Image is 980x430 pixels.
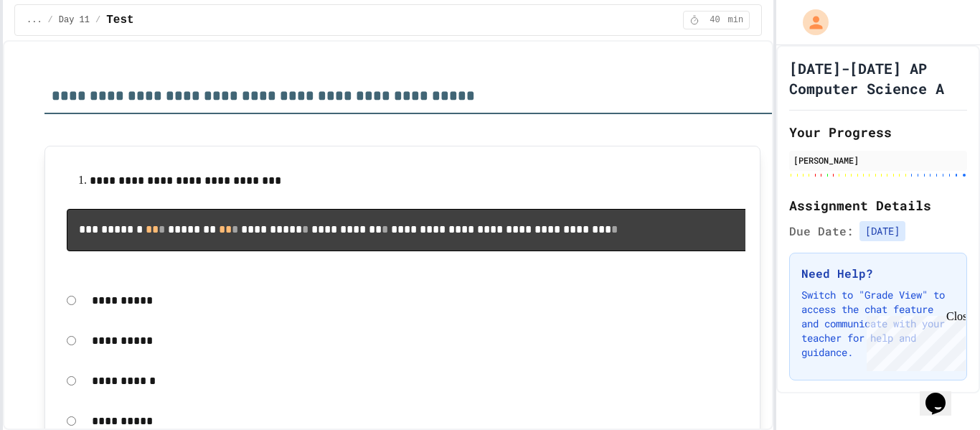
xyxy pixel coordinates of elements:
[728,14,744,26] span: min
[48,14,53,26] span: /
[859,221,905,241] span: [DATE]
[106,11,133,29] span: Test
[788,6,832,39] div: My Account
[789,223,854,240] span: Due Date:
[789,195,967,215] h2: Assignment Details
[861,310,966,371] iframe: chat widget
[59,14,90,26] span: Day 11
[6,6,99,91] div: Chat with us now!Close
[801,265,955,282] h3: Need Help?
[920,373,966,416] iframe: chat widget
[801,288,955,360] p: Switch to "Grade View" to access the chat feature and communicate with your teacher for help and ...
[789,122,967,142] h2: Your Progress
[704,14,727,26] span: 40
[793,154,963,167] div: [PERSON_NAME]
[27,14,42,26] span: ...
[789,58,967,98] h1: [DATE]-[DATE] AP Computer Science A
[95,14,100,26] span: /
